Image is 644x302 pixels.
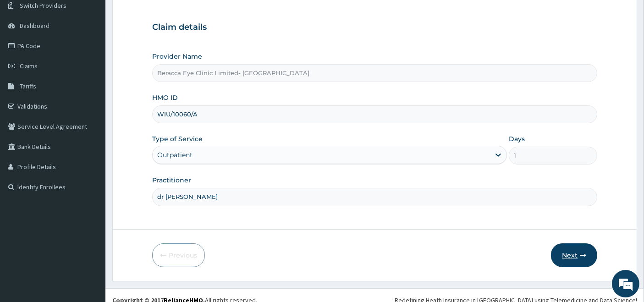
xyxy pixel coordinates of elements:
button: Next [551,243,597,267]
h3: Claim details [152,22,598,33]
span: Dashboard [20,22,50,30]
span: Claims [20,62,38,70]
div: Minimize live chat window [150,5,172,27]
div: Outpatient [157,150,193,159]
span: Switch Providers [20,1,66,10]
input: Enter Name [152,188,598,206]
label: Provider Name [152,52,202,61]
label: Days [509,134,525,143]
img: d_794563401_company_1708531726252_794563401 [17,46,37,69]
span: We're online! [53,92,127,184]
div: Chat with us now [48,51,154,63]
label: Type of Service [152,134,203,143]
textarea: Type your message and hit 'Enter' [5,203,175,235]
label: HMO ID [152,93,178,102]
span: Tariffs [20,82,36,90]
label: Practitioner [152,176,191,185]
input: Enter HMO ID [152,105,598,123]
button: Previous [152,243,205,267]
